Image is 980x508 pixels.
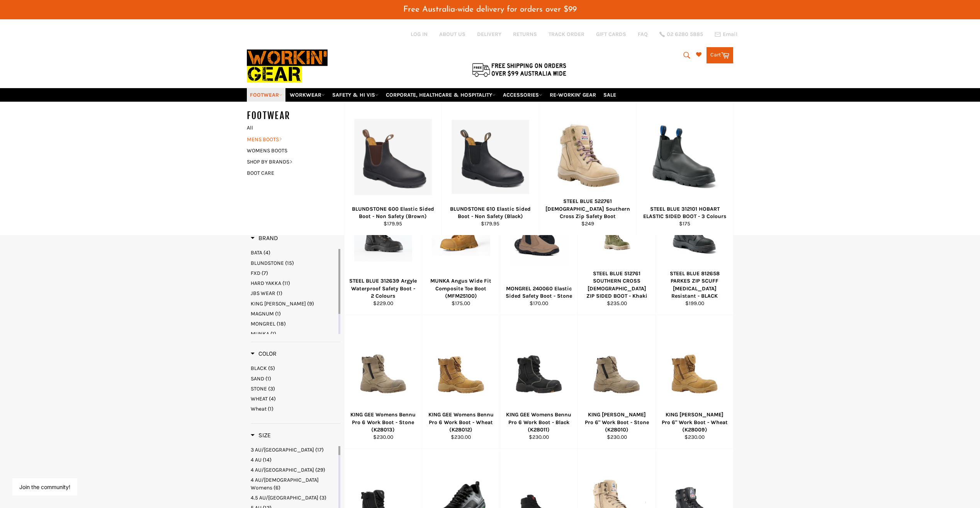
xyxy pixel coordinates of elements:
button: Join the community! [19,484,70,490]
h3: Color [251,350,277,358]
span: (6) [273,484,280,491]
span: (4) [269,395,276,402]
a: TRACK ORDER [549,31,584,38]
a: MONGREL [251,320,337,327]
div: KING [PERSON_NAME] Pro 6" Work Boot - Wheat (K28009) [661,411,729,433]
span: JBS WEAR [251,290,275,297]
div: $175 [641,220,728,227]
a: Email [715,31,737,38]
a: All [243,122,344,133]
span: (18) [277,320,286,327]
a: Cart [707,47,733,63]
span: HARD YAKKA [251,280,281,286]
h5: FOOTWEAR [247,109,344,122]
span: (3) [319,494,326,501]
a: 4 AU/UK [251,466,337,474]
a: BATA [251,249,337,256]
span: Free Australia-wide delivery for orders over $99 [403,5,577,14]
span: 4 AU [251,457,262,463]
span: WHEAT [251,395,268,402]
a: ACCESSORIES [500,88,545,102]
a: CORPORATE, HEALTHCARE & HOSPITALITY [383,88,499,102]
span: MONGREL [251,320,275,327]
a: WOMENS BOOTS [243,145,336,156]
a: MENS BOOTS [243,134,336,145]
a: STONE [251,385,340,392]
a: 3 AU/UK [251,446,337,453]
a: BLACK [251,365,340,372]
a: BLUNDSTONE 610 Elastic Sided Boot - Non Safety - Workin Gear BLUNDSTONE 610 Elastic Sided Boot - ... [442,102,539,235]
span: (1) [265,375,271,382]
a: Wheat [251,405,340,413]
span: BLACK [251,365,267,372]
div: $179.95 [447,220,534,227]
a: STEEL BLUE 512761 SOUTHERN CROSS LADIES ZIP SIDED BOOT - KhakiSTEEL BLUE 512761 SOUTHERN CROSS [D... [577,181,656,315]
span: Wheat [251,406,267,412]
div: STEEL BLUE 312101 HOBART ELASTIC SIDED BOOT - 3 Colours [641,205,728,220]
a: FOOTWEAR [247,88,285,102]
a: RETURNS [513,31,537,38]
div: $249 [544,220,631,227]
span: SAND [251,375,264,382]
a: STEEL BLUE 312101 HOBART ELASTIC SIDED BOOT - Workin' Gear STEEL BLUE 312101 HOBART ELASTIC SIDED... [636,102,734,235]
a: HARD YAKKA [251,280,337,287]
span: (1) [277,290,282,297]
span: (17) [315,447,324,453]
a: STEEL BLUE 312639 Argyle Waterproof Safety Boot - 2 ColoursSTEEL BLUE 312639 Argyle Waterproof Sa... [344,181,422,315]
a: BLUNDSTONE 600 Elastic Sided Boot - Non Safety (Brown) - Workin Gear BLUNDSTONE 600 Elastic Sided... [344,102,442,235]
a: WORKWEAR [287,88,328,102]
span: (9) [307,300,314,307]
img: Workin Gear leaders in Workwear, Safety Boots, PPE, Uniforms. Australia's No.1 in Workwear [247,44,328,88]
h3: Brand [251,234,278,242]
a: MONGREL 240060 Elastic Sided Safety Boot - StoneMONGREL 240060 Elastic Sided Safety Boot - Stone$... [500,181,578,315]
span: 02 6280 5885 [667,32,703,37]
span: STONE [251,385,267,392]
div: MONGREL 240060 Elastic Sided Safety Boot - Stone [505,285,573,300]
a: SHOP BY BRANDS [243,156,336,167]
a: STEEL BLUE 522761 Ladies Southern Cross Zip Safety Boot - Workin Gear STEEL BLUE 522761 [DEMOGRAP... [539,102,636,235]
div: $179.95 [349,220,436,227]
span: FXD [251,270,260,276]
span: (11) [282,280,290,286]
a: SAND [251,375,340,382]
a: BOOT CARE [243,167,336,179]
img: Flat $9.95 shipping Australia wide [471,61,567,78]
span: (5) [268,365,275,372]
a: 02 6280 5885 [659,32,703,37]
a: 4 AU/US Womens [251,476,337,491]
a: STEEL BLUE 812658 PARKES ZIP SCUFF Electric Shock Resistant - BLACKSTEEL BLUE 812658 PARKES ZIP S... [656,181,734,315]
span: BATA [251,249,262,256]
a: KING GEE Bennu Pro 6KING [PERSON_NAME] Pro 6" Work Boot - Stone (K28010)$230.00 [577,315,656,449]
a: JBS WEAR [251,290,337,297]
span: Email [723,32,737,37]
span: (3) [268,385,275,392]
div: KING GEE Womens Bennu Pro 6 Work Boot - Wheat (K28012) [427,411,495,433]
a: FXD [251,269,337,277]
a: KING GEE Womens Bennu Pro 6 Work Boot - Wheat (K28012)KING GEE Womens Bennu Pro 6 Work Boot - Whe... [422,315,500,449]
span: Color [251,350,277,357]
img: BLUNDSTONE 610 Elastic Sided Boot - Non Safety - Workin Gear [452,120,529,194]
div: BLUNDSTONE 600 Elastic Sided Boot - Non Safety (Brown) [349,205,436,220]
a: Log in [411,31,428,38]
span: (7) [262,270,268,276]
a: SALE [600,88,619,102]
span: (29) [315,467,325,473]
span: 4 AU/[DEMOGRAPHIC_DATA] Womens [251,477,319,491]
span: (1) [270,331,276,337]
span: MAGNUM [251,310,274,317]
a: MAGNUM [251,310,337,317]
span: (14) [263,457,272,463]
div: STEEL BLUE 812658 PARKES ZIP SCUFF [MEDICAL_DATA] Resistant - BLACK [661,270,729,300]
a: DELIVERY [477,31,501,38]
h3: Size [251,431,271,439]
a: GIFT CARDS [596,31,626,38]
span: (15) [285,260,294,266]
a: WHEAT [251,395,340,402]
a: KING GEE Bennu Pro 6KING [PERSON_NAME] Pro 6" Work Boot - Wheat (K28009)$230.00 [656,315,734,449]
a: 4.5 AU/UK [251,494,337,501]
div: STEEL BLUE 522761 [DEMOGRAPHIC_DATA] Southern Cross Zip Safety Boot [544,198,631,220]
div: KING GEE Womens Bennu Pro 6 Work Boot - Black (K28011) [505,411,573,433]
a: 4 AU [251,456,337,464]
